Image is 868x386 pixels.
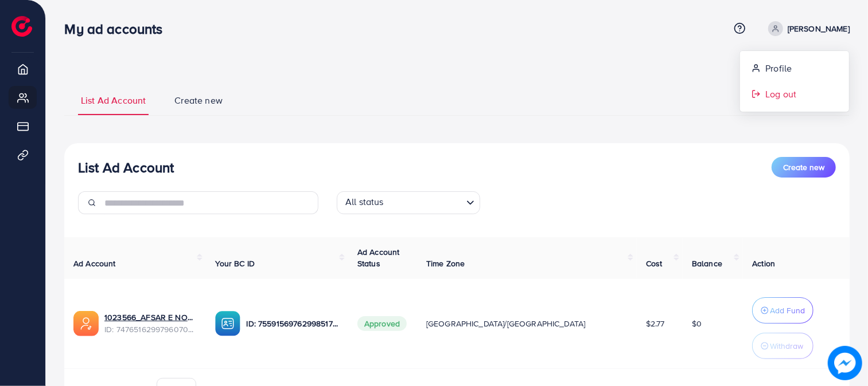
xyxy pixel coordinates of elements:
[426,318,586,329] span: [GEOGRAPHIC_DATA]/[GEOGRAPHIC_DATA]
[764,21,850,36] a: [PERSON_NAME]
[646,318,665,329] span: $2.77
[765,87,796,101] span: Log out
[174,94,223,107] span: Create new
[770,304,805,317] p: Add Fund
[11,16,32,37] img: logo
[104,312,197,323] a: 1023566_AFSAR E NOOR_1740762126671
[772,157,836,178] button: Create new
[783,162,824,173] span: Create new
[81,94,146,107] span: List Ad Account
[73,258,116,269] span: Ad Account
[215,311,240,336] img: ic-ba-acc.ded83a64.svg
[215,258,255,269] span: Your BC ID
[646,258,663,269] span: Cost
[357,246,400,269] span: Ad Account Status
[104,312,197,335] div: <span class='underline'>1023566_AFSAR E NOOR_1740762126671</span></br>7476516299796070401
[788,22,850,36] p: [PERSON_NAME]
[739,50,850,112] ul: [PERSON_NAME]
[357,316,407,331] span: Approved
[765,61,792,75] span: Profile
[828,346,862,380] img: image
[426,258,465,269] span: Time Zone
[752,333,813,359] button: Withdraw
[246,317,338,330] p: ID: 7559156976299851794
[752,297,813,324] button: Add Fund
[64,21,172,37] h3: My ad accounts
[104,324,197,335] span: ID: 7476516299796070401
[337,191,480,214] div: Search for option
[73,311,99,336] img: ic-ads-acc.e4c84228.svg
[692,258,722,269] span: Balance
[343,193,386,211] span: All status
[770,339,803,353] p: Withdraw
[692,318,702,329] span: $0
[78,159,174,176] h3: List Ad Account
[387,194,462,211] input: Search for option
[752,258,775,269] span: Action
